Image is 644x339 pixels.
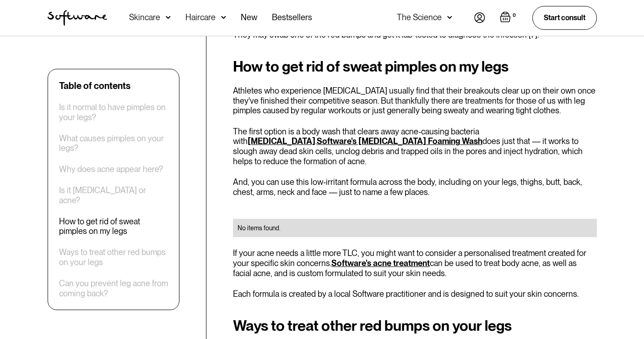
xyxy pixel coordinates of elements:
p: If your acne needs a little more TLC, you might want to consider a personalised treatment created... [233,248,597,278]
div: 0 [511,11,518,20]
img: arrow down [221,13,226,22]
a: [MEDICAL_DATA] [248,136,315,146]
p: And, you can use this low-irritant formula across the body, including on your legs, thighs, butt,... [233,177,597,197]
div: The Science [397,13,442,22]
a: Start consult [532,6,597,29]
a: Can you prevent leg acne from coming back? [59,278,168,298]
a: home [48,10,107,26]
img: arrow down [447,13,452,22]
div: No items found. [238,223,592,233]
a: Is it normal to have pimples on your legs? [59,102,168,122]
div: Table of contents [59,80,130,91]
p: The first option is a body wash that clears away acne-causing bacteria with . does just that — it... [233,127,597,166]
img: arrow down [166,13,171,22]
a: Ways to treat other red bumps on your legs [59,247,168,267]
div: Haircare [185,13,216,22]
div: Skincare [129,13,160,22]
h2: How to get rid of sweat pimples on my legs [233,58,597,75]
a: Open empty cart [500,11,518,24]
h2: Ways to treat other red bumps on your legs [233,317,597,334]
a: Why does acne appear here? [59,164,163,174]
p: Each formula is created by a local Software practitioner and is designed to suit your skin concerns. [233,289,597,299]
a: How to get rid of sweat pimples on my legs [59,217,168,236]
a: Software's acne treatment [331,258,430,268]
a: Is it [MEDICAL_DATA] or acne? [59,185,168,205]
a: Software's [MEDICAL_DATA] Foaming Wash [317,136,482,146]
img: Software Logo [48,10,107,26]
a: What causes pimples on your legs? [59,133,168,153]
p: Athletes who experience [MEDICAL_DATA] usually find that their breakouts clear up on their own on... [233,86,597,116]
